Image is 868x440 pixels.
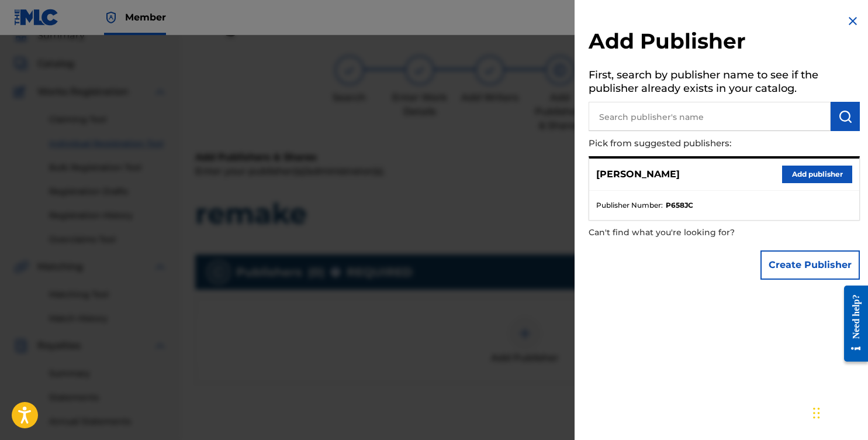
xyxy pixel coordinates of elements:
[782,166,852,183] button: Add publisher
[14,9,59,26] img: MLC Logo
[125,11,166,24] span: Member
[813,396,820,431] div: Drag
[589,221,793,245] p: Can't find what you're looking for?
[835,276,868,370] iframe: Resource Center
[596,167,680,181] p: [PERSON_NAME]
[760,250,860,280] button: Create Publisher
[810,384,868,440] iframe: Chat Widget
[104,11,118,25] img: Top Rightsholder
[589,28,860,58] h2: Add Publisher
[666,200,693,211] strong: P658JC
[589,65,860,102] h5: First, search by publisher name to see if the publisher already exists in your catalog.
[596,200,663,211] span: Publisher Number :
[589,131,793,156] p: Pick from suggested publishers:
[838,109,852,123] img: Search Works
[589,102,831,131] input: Search publisher's name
